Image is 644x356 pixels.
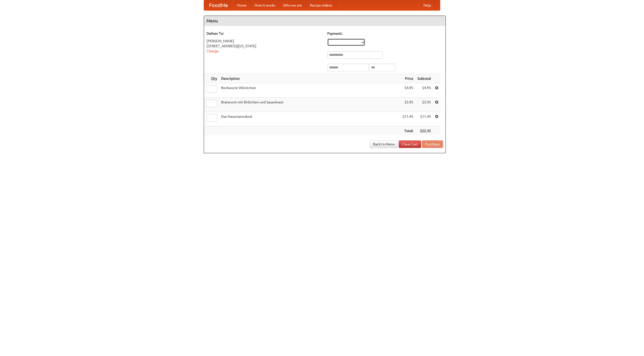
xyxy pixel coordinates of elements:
[207,44,322,49] div: [STREET_ADDRESS][US_STATE]
[251,0,279,10] a: How it works
[400,83,415,98] td: $4.95
[219,112,400,126] td: Das Hausmannskost
[207,38,322,44] div: [PERSON_NAME]
[204,74,219,83] th: Qty
[370,140,398,148] a: Back to Menu
[422,140,443,148] button: Purchase
[233,0,251,10] a: Home
[415,98,433,112] td: $5.95
[400,126,415,136] th: Total:
[415,112,433,126] td: $11.45
[419,0,435,10] a: Help
[204,16,446,26] h4: Menu
[415,126,433,136] th: $22.35
[306,0,336,10] a: Recipe videos
[327,31,443,36] h5: Payment:
[219,98,400,112] td: Bratwurst mit Brötchen und Sauerkraut
[400,74,415,83] th: Price
[207,31,322,36] h5: Deliver To:
[279,0,306,10] a: Who we are
[204,0,233,10] a: FoodMe
[415,74,433,83] th: Subtotal
[400,98,415,112] td: $5.95
[219,74,400,83] th: Description
[219,83,400,98] td: Bockwurst Würstchen
[415,83,433,98] td: $4.95
[399,140,421,148] a: Clear Cart
[207,49,219,53] a: Change
[400,112,415,126] td: $11.45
